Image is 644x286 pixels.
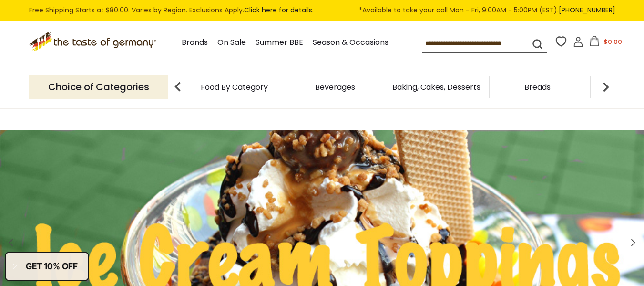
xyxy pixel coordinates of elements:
a: Breads [524,84,551,91]
img: next arrow [596,77,615,96]
span: *Available to take your call Mon - Fri, 9:00AM - 5:00PM (EST). [359,5,615,16]
button: $0.00 [585,36,626,50]
div: Free Shipping Starts at $80.00. Varies by Region. Exclusions Apply. [29,5,615,16]
span: $0.00 [603,37,622,46]
p: Choice of Categories [29,75,168,99]
a: Beverages [315,84,355,91]
a: Click here for details. [244,5,314,15]
a: [PHONE_NUMBER] [559,5,615,15]
img: previous arrow [168,77,187,96]
a: Baking, Cakes, Desserts [392,84,480,91]
a: On Sale [217,36,246,49]
a: Summer BBE [256,36,303,49]
a: Season & Occasions [313,36,388,49]
a: Brands [182,36,208,49]
a: Food By Category [201,84,268,91]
